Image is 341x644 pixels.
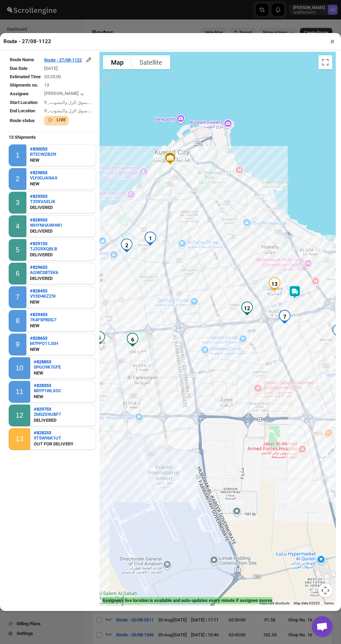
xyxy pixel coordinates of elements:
[30,312,56,317] button: #829453
[30,336,58,341] button: #828653
[16,293,19,301] div: 7
[44,74,61,79] span: 03:25:00
[34,370,61,377] div: NEW
[30,152,56,157] button: RTECWZB29I
[47,116,66,123] button: LIVE
[34,359,61,364] button: #828853
[44,99,95,106] div: سوق الزل والبشوت،, 9...
[30,317,56,322] button: 7K4F5PBDG7
[34,388,61,393] button: 88YP1WLXSC
[30,270,58,275] button: AGWC08TEK6
[101,597,124,606] a: Open this area in Google Maps (opens a new window)
[57,118,66,122] b: LIVE
[44,66,58,71] span: [DATE]
[10,57,34,62] span: Route Name
[312,616,333,637] a: Open chat
[34,383,51,388] b: #828353
[30,246,57,251] button: TJ2GRXQBLB
[16,388,23,396] div: 11
[34,383,61,388] button: #828353
[30,217,47,223] b: #828953
[30,170,47,175] b: #829853
[16,340,19,348] div: 9
[16,222,19,230] div: 4
[30,275,58,282] div: DELIVERED
[30,157,56,164] div: NEW
[30,293,56,299] button: VYDD4KZZ9I
[44,56,92,63] button: Route - 27/08-1122
[30,204,55,211] div: DELIVERED
[318,55,332,69] button: Toggle fullscreen view
[102,597,272,604] label: Assignee's live location is available and auto-updates every minute if assignee moves
[30,228,62,235] div: DELIVERED
[30,288,47,293] b: #828453
[318,583,332,597] button: Map camera controls
[260,601,290,606] button: Keyboard shortcuts
[16,151,19,159] div: 1
[34,406,61,412] button: #829753
[10,74,41,79] span: Estimated Time
[10,66,27,71] span: Due Date
[30,312,47,317] b: #829453
[30,170,57,175] button: #829853
[10,91,29,96] span: Assignee
[141,229,160,248] div: 1
[132,55,170,69] button: Show satellite imagery
[16,175,19,183] div: 2
[30,299,56,306] div: NEW
[5,131,39,143] b: 13 Shipments
[30,251,57,258] div: DELIVERED
[16,317,19,325] div: 8
[30,265,47,270] b: #829653
[30,288,56,293] button: #828453
[237,299,257,318] div: 12
[30,223,62,228] button: WHYNHAWHW1
[34,417,61,424] div: DELIVERED
[103,55,132,69] button: Show street map
[34,364,61,370] button: 0PGO9K7GFE
[34,435,73,441] button: 9T5W96K1UT
[30,336,47,341] b: #828653
[324,601,334,605] a: Terms (opens in new tab)
[34,430,73,435] button: #828253
[16,364,23,372] div: 10
[16,435,23,443] div: 13
[30,241,47,246] b: #829153
[10,82,38,88] span: Shipments no.
[30,175,57,180] button: VLY0OJANAX
[30,217,62,223] button: #828953
[275,307,294,327] div: 7
[294,601,320,605] span: Map data ©2025
[10,108,35,113] span: End Location
[34,441,73,448] div: OUT FOR DELIVERY
[16,269,19,277] div: 6
[30,322,56,329] div: NEW
[30,146,56,152] button: #830053
[30,346,58,353] div: NEW
[101,597,124,606] img: Google
[34,412,61,417] button: 2M5ZE9UBF7
[30,199,55,204] button: T29XVAELIK
[34,406,51,412] b: #829753
[10,118,35,123] span: Route status
[16,199,19,207] div: 3
[10,100,38,105] span: Start Location
[89,328,109,348] div: 5
[265,274,284,294] div: 13
[123,330,142,349] div: 6
[44,107,95,114] div: سوق الزل والبشوت،, 9...
[30,180,57,187] div: NEW
[30,194,47,199] b: #829353
[30,265,58,270] button: #829653
[44,91,86,98] button: [PERSON_NAME]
